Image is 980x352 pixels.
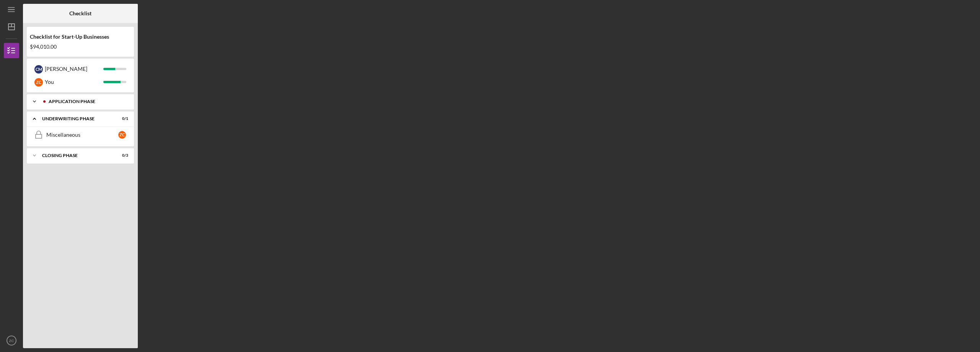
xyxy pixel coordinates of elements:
[34,78,43,87] div: Z C
[49,99,124,104] div: Application Phase
[31,127,130,142] a: MiscellaneousZC
[9,339,14,343] text: ZC
[69,10,91,16] b: Checklist
[34,65,43,74] div: C M
[4,333,19,348] button: ZC
[45,62,103,75] div: [PERSON_NAME]
[46,132,118,138] div: Miscellaneous
[114,116,128,121] div: 0 / 1
[30,44,131,50] div: $94,010.00
[114,153,128,158] div: 0 / 3
[118,131,126,139] div: Z C
[42,116,109,121] div: Underwriting Phase
[42,153,109,158] div: Closing Phase
[30,34,131,40] div: Checklist for Start-Up Businesses
[45,75,103,88] div: You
